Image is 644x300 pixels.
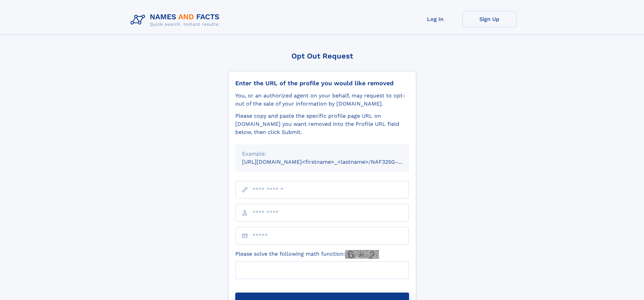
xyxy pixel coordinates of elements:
[228,52,416,60] div: Opt Out Request
[242,159,422,165] small: [URL][DOMAIN_NAME]<firstname>_<lastname>/NAF325G-xxxxxxxx
[462,11,517,27] a: Sign Up
[235,79,409,87] div: Enter the URL of the profile you would like removed
[235,112,409,136] div: Please copy and paste the specific profile page URL on [DOMAIN_NAME] you want removed into the Pr...
[408,11,462,27] a: Log In
[242,150,402,158] div: Example:
[235,92,409,108] div: You, or an authorized agent on your behalf, may request to opt-out of the sale of your informatio...
[235,250,379,259] label: Please solve the following math function:
[128,11,225,29] img: Logo Names and Facts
